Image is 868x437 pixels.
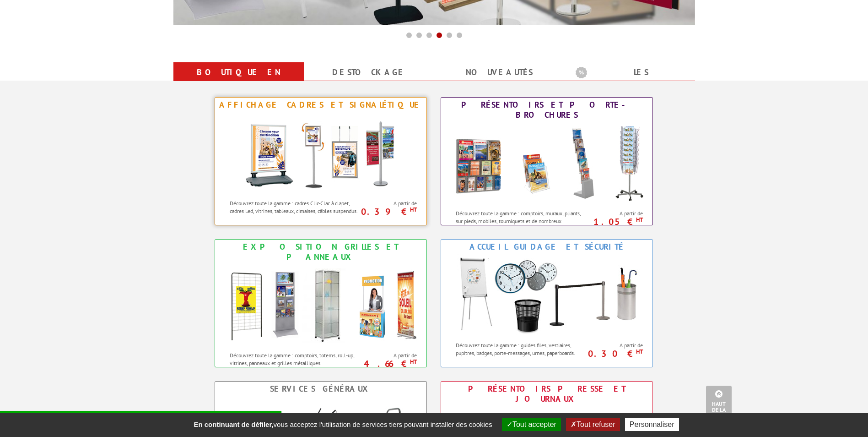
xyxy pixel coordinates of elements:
[217,242,424,262] div: Exposition Grilles et Panneaux
[194,421,273,428] strong: En continuant de défiler,
[358,361,417,366] p: 4.66 €
[184,64,293,97] a: Boutique en ligne
[446,254,647,337] img: Accueil Guidage et Sécurité
[217,100,424,110] div: Affichage Cadres et Signalétique
[589,210,643,217] span: A partir de
[230,351,360,367] p: Découvrez toute la gamme : comptoirs, totems, roll-up, vitrines, panneaux et grilles métalliques.
[358,209,417,214] p: 0.39 €
[315,64,423,81] a: Destockage
[566,418,620,431] button: Tout refuser
[410,358,417,366] sup: HT
[443,384,650,404] div: Présentoirs Presse et Journaux
[189,421,496,428] span: vous acceptez l'utilisation de services tiers pouvant installer des cookies
[217,384,424,394] div: Services Généraux
[706,386,732,423] a: Haut de la page
[584,351,643,356] p: 0.30 €
[636,216,643,224] sup: HT
[220,264,421,347] img: Exposition Grilles et Panneaux
[584,219,643,224] p: 1.05 €
[589,342,643,349] span: A partir de
[502,418,561,431] button: Tout accepter
[363,200,417,207] span: A partir de
[443,242,650,252] div: Accueil Guidage et Sécurité
[215,239,427,367] a: Exposition Grilles et Panneaux Exposition Grilles et Panneaux Découvrez toute la gamme : comptoir...
[363,352,417,359] span: A partir de
[230,199,360,215] p: Découvrez toute la gamme : cadres Clic-Clac à clapet, cadres Led, vitrines, tableaux, cimaises, c...
[215,97,427,225] a: Affichage Cadres et Signalétique Affichage Cadres et Signalétique Découvrez toute la gamme : cadr...
[576,64,684,97] a: Les promotions
[441,97,653,225] a: Présentoirs et Porte-brochures Présentoirs et Porte-brochures Découvrez toute la gamme : comptoir...
[441,239,653,367] a: Accueil Guidage et Sécurité Accueil Guidage et Sécurité Découvrez toute la gamme : guides files, ...
[456,209,586,233] p: Découvrez toute la gamme : comptoirs, muraux, pliants, sur pieds, mobiles, tourniquets et de nomb...
[410,206,417,213] sup: HT
[456,341,586,357] p: Découvrez toute la gamme : guides files, vestiaires, pupitres, badges, porte-messages, urnes, pap...
[576,64,690,82] b: Les promotions
[625,418,679,431] button: Personnaliser (fenêtre modale)
[445,64,554,81] a: nouveautés
[236,112,405,195] img: Affichage Cadres et Signalétique
[446,122,647,205] img: Présentoirs et Porte-brochures
[636,348,643,355] sup: HT
[443,100,650,120] div: Présentoirs et Porte-brochures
